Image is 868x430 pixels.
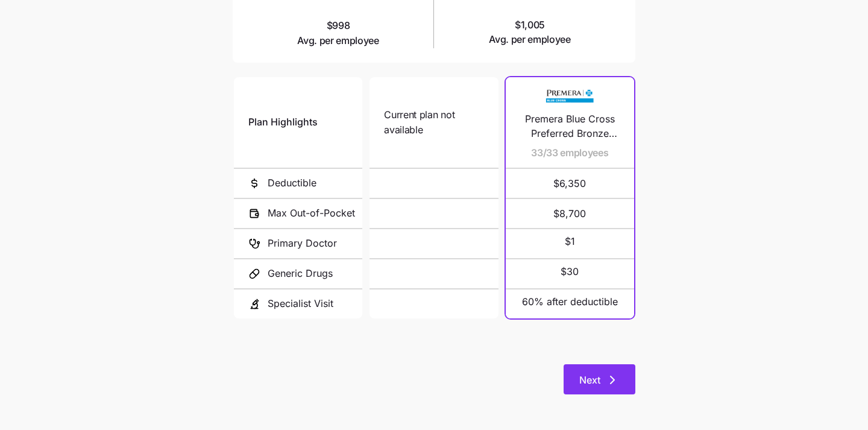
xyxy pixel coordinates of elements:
[520,112,620,142] span: Premera Blue Cross Preferred Bronze 6350
[489,32,571,47] span: Avg. per employee
[564,364,635,394] button: Next
[520,199,620,228] span: $8,700
[268,296,333,311] span: Specialist Visit
[522,294,618,309] span: 60% after deductible
[268,175,316,191] span: Deductible
[297,33,379,48] span: Avg. per employee
[579,373,600,387] span: Next
[489,17,571,48] span: $1,005
[268,266,333,281] span: Generic Drugs
[565,234,575,249] span: $1
[268,206,355,221] span: Max Out-of-Pocket
[520,169,620,198] span: $6,350
[561,264,579,279] span: $30
[546,84,594,107] img: Carrier
[531,145,608,160] span: 33/33 employees
[297,18,379,48] span: $998
[248,115,318,130] span: Plan Highlights
[268,236,337,251] span: Primary Doctor
[384,107,483,138] span: Current plan not available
